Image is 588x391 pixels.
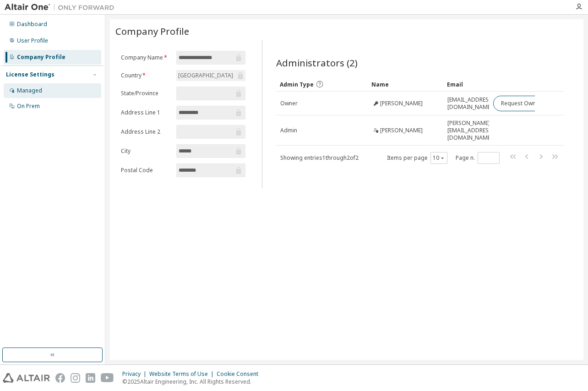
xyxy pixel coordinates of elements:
[5,3,119,12] img: Altair One
[177,71,234,81] div: [GEOGRAPHIC_DATA]
[121,147,171,155] label: City
[115,25,189,38] span: Company Profile
[71,373,80,383] img: instagram.svg
[121,109,171,116] label: Address Line 1
[280,127,297,134] span: Admin
[433,154,445,162] button: 10
[447,119,494,141] span: [PERSON_NAME][EMAIL_ADDRESS][DOMAIN_NAME]
[17,21,47,28] div: Dashboard
[121,54,171,61] label: Company Name
[121,167,171,174] label: Postal Code
[280,81,314,88] span: Admin Type
[17,37,48,44] div: User Profile
[380,127,423,134] span: [PERSON_NAME]
[371,77,440,92] div: Name
[380,100,423,107] span: [PERSON_NAME]
[456,152,500,164] span: Page n.
[447,77,485,92] div: Email
[17,103,40,110] div: On Prem
[101,373,114,383] img: youtube.svg
[447,96,494,111] span: [EMAIL_ADDRESS][DOMAIN_NAME]
[121,90,171,97] label: State/Province
[280,154,359,162] span: Showing entries 1 through 2 of 2
[217,370,264,378] div: Cookie Consent
[276,56,358,69] span: Administrators (2)
[121,72,171,79] label: Country
[55,373,65,383] img: facebook.svg
[149,370,217,378] div: Website Terms of Use
[122,378,264,386] p: © 2025 Altair Engineering, Inc. All Rights Reserved.
[280,100,298,107] span: Owner
[176,70,245,81] div: [GEOGRAPHIC_DATA]
[6,71,54,78] div: License Settings
[121,128,171,136] label: Address Line 2
[17,87,42,94] div: Managed
[86,373,95,383] img: linkedin.svg
[387,152,447,164] span: Items per page
[493,96,571,111] button: Request Owner Change
[122,370,149,378] div: Privacy
[3,373,50,383] img: altair_logo.svg
[17,54,65,61] div: Company Profile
